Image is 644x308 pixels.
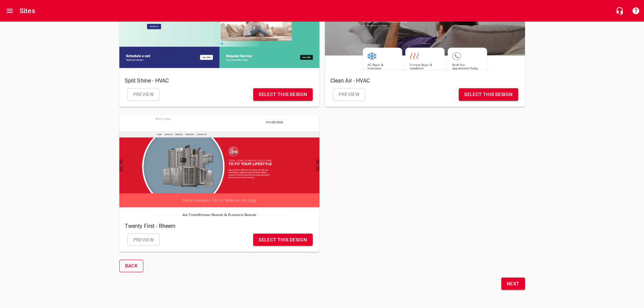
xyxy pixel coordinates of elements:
span: Select this design [464,90,512,99]
button: Select this design [459,88,518,101]
h6: Twenty First - Rheem [125,221,314,231]
span: Select this design [259,236,307,244]
span: Preview [133,90,154,99]
h6: Clean Air - HVAC [330,76,520,86]
h6: Sites [20,5,35,16]
button: Select this design [253,88,312,101]
span: Next [507,280,520,288]
button: Support Portal [628,3,644,19]
h6: Split Shine - HVAC [125,76,314,86]
div: Twenty First - Rheem [119,115,319,216]
a: Preview [333,88,365,101]
button: Back [119,260,144,272]
span: Select this design [259,90,307,99]
a: Preview [127,234,160,246]
button: Next [501,278,525,290]
button: Live Chat [612,3,628,19]
span: Back [125,262,138,270]
span: Preview [339,90,360,99]
button: Select this design [253,234,312,246]
span: Preview [133,236,154,244]
a: Preview [127,88,160,101]
button: Open drawer [2,3,18,19]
